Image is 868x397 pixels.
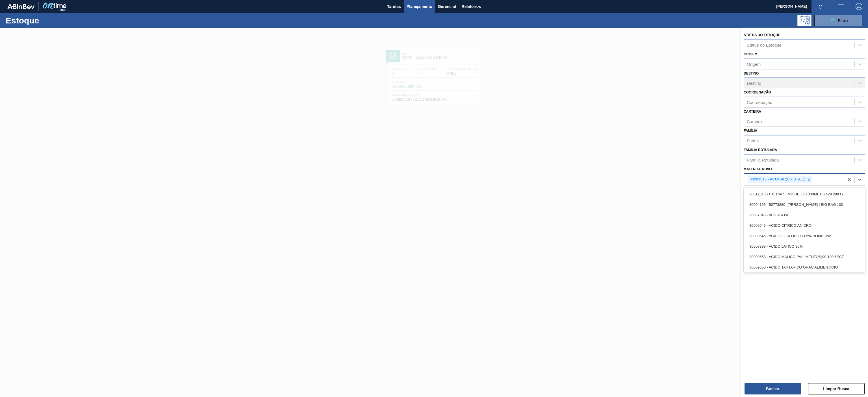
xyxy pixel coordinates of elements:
[856,3,862,10] img: Logout
[744,210,865,220] div: 30007045 - ABI191435F
[438,3,456,10] span: Gerencial
[744,167,772,171] label: Material ativo
[387,3,401,10] span: Tarefas
[744,90,771,94] label: Coordenação
[811,3,830,10] button: Notificações
[744,241,865,252] div: 30007388 - ACIDO LATICO 90%
[747,157,779,162] div: Família Rotulada
[797,15,811,26] div: Pogramando: nenhum usuário selecionado
[838,18,848,23] span: Filtro
[747,119,762,124] div: Carteira
[744,71,759,75] label: Destino
[744,148,777,152] label: Família Rotulada
[7,4,34,9] img: TNhmsLtSVTkK8tSr43FrP2fwEKptu5GPRR3wAAAABJRU5ErkJggg==
[744,189,865,199] div: 30012818 - CX. CART. MICHELOB 330ML C6 429 298 G
[747,138,761,143] div: Família
[747,100,772,105] div: Coordenação
[744,220,865,231] div: 30009649 - ACIDO CÍTRICO ANIDRO
[744,33,780,37] label: Status do Estoque
[744,110,761,114] label: Carteira
[744,262,865,272] div: 30009650 - ACIDO TARTARICO GRAU ALIMENTICIO
[744,52,758,56] label: Origem
[744,252,865,262] div: 30009658 - ACIDO MALICO;P/ALIMENTOS;99-100,5PCT
[747,62,761,66] div: Origem
[407,3,432,10] span: Planejamento
[747,42,782,47] div: Status do Estoque
[462,3,481,10] span: Relatórios
[744,129,757,133] label: Família
[744,231,865,241] div: 30003545 - ACIDO FOSFORICO 85% BOMBONA
[814,15,862,26] button: Filtro
[6,17,96,24] h1: Estoque
[748,176,806,183] div: 30003513 - ACUCAR;CRISTAL;;
[744,199,865,210] div: 30004155 - 50773880 -[PERSON_NAME] I BIG BAG 100
[837,3,844,10] img: userActions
